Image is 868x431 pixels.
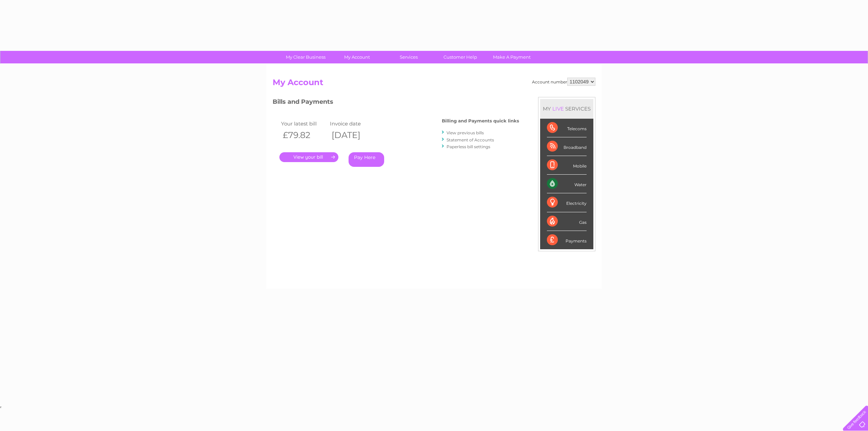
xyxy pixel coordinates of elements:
th: £79.82 [279,128,328,142]
div: MY SERVICES [540,99,593,118]
div: LIVE [551,105,565,112]
th: [DATE] [328,128,377,142]
div: Electricity [547,193,587,212]
h3: Bills and Payments [273,97,519,109]
div: Payments [547,231,587,249]
a: . [279,152,338,162]
a: Statement of Accounts [447,137,494,142]
a: Pay Here [349,152,384,167]
a: Services [381,51,437,63]
div: Telecoms [547,119,587,137]
a: Make A Payment [484,51,540,63]
h2: My Account [273,78,595,91]
div: Mobile [547,156,587,175]
a: View previous bills [447,130,484,135]
a: My Clear Business [278,51,334,63]
td: Invoice date [328,119,377,128]
div: Account number [532,78,595,86]
a: My Account [329,51,385,63]
a: Customer Help [432,51,488,63]
div: Broadband [547,137,587,156]
div: Water [547,175,587,193]
div: Gas [547,212,587,231]
a: Paperless bill settings [447,144,490,149]
h4: Billing and Payments quick links [442,118,519,123]
td: Your latest bill [279,119,328,128]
